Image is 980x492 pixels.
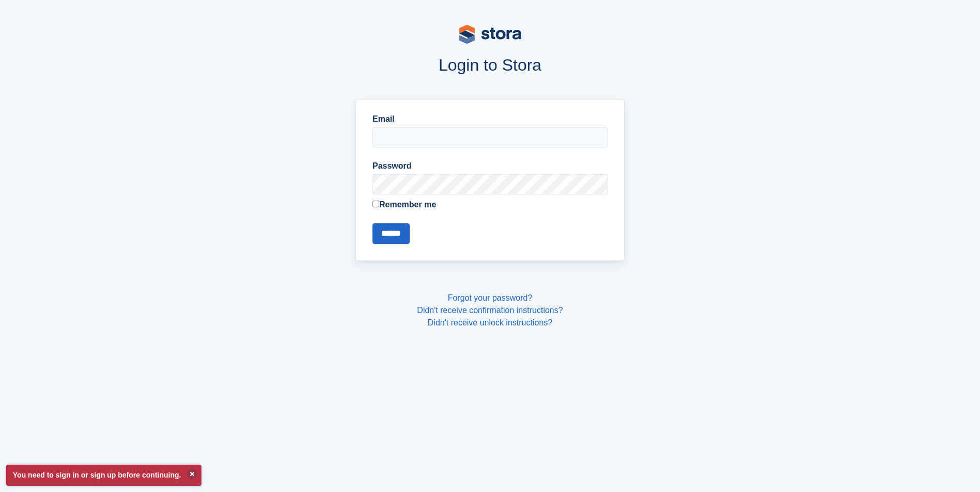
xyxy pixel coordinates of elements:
label: Email [372,113,608,125]
a: Forgot your password? [448,293,533,302]
label: Password [372,160,608,172]
a: Didn't receive confirmation instructions? [417,306,563,315]
h1: Login to Stora [159,56,822,74]
input: Remember me [372,201,379,207]
a: Didn't receive unlock instructions? [428,318,552,327]
p: You need to sign in or sign up before continuing. [6,465,201,486]
img: stora-logo-53a41332b3708ae10de48c4981b4e9114cc0af31d8433b30ea865607fb682f29.svg [459,25,521,44]
label: Remember me [372,199,608,211]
